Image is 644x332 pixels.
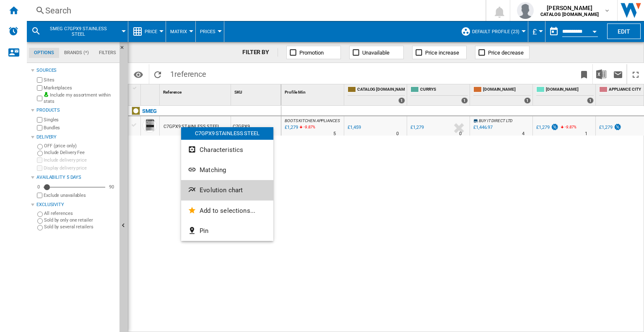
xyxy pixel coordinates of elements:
[200,227,208,235] span: Pin
[200,186,243,194] span: Evolution chart
[200,166,226,174] span: Matching
[181,201,273,221] button: Add to selections...
[181,127,273,140] div: C7GPX9 STAINLESS STEEL
[200,146,243,154] span: Characteristics
[200,207,255,214] span: Add to selections...
[181,180,273,200] button: Evolution chart
[181,221,273,241] button: Pin...
[181,160,273,180] button: Matching
[181,140,273,160] button: Characteristics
